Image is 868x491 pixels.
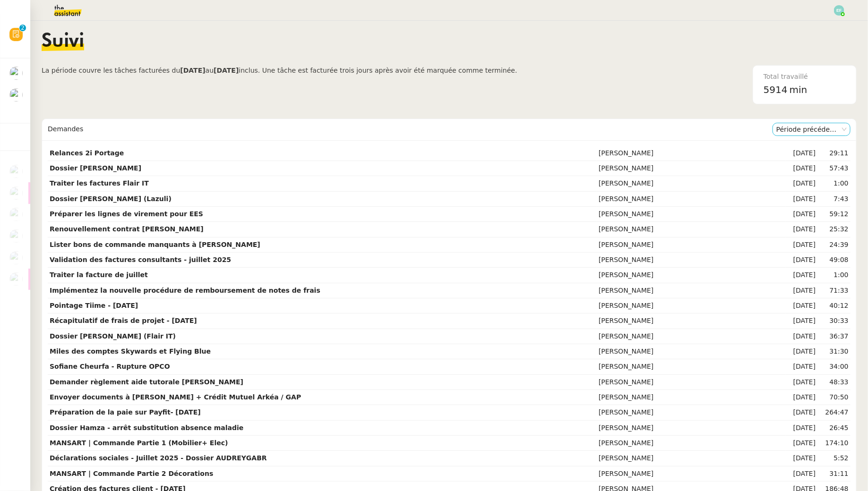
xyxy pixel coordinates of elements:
[50,332,176,340] strong: Dossier [PERSON_NAME] (Flair IT)
[817,283,851,298] td: 71:33
[817,268,851,283] td: 1:00
[786,176,817,191] td: [DATE]
[214,67,239,74] b: [DATE]
[786,192,817,207] td: [DATE]
[50,271,148,279] strong: Traiter la facture de juillet
[786,283,817,298] td: [DATE]
[597,405,786,420] td: [PERSON_NAME]
[597,329,786,344] td: [PERSON_NAME]
[50,287,320,294] strong: Implémentez la nouvelle procédure de remboursement de notes de frais
[597,344,786,359] td: [PERSON_NAME]
[786,421,817,436] td: [DATE]
[9,88,23,102] img: users%2FQNmrJKjvCnhZ9wRJPnUNc9lj8eE3%2Favatar%2F5ca36b56-0364-45de-a850-26ae83da85f1
[786,207,817,222] td: [DATE]
[817,313,851,329] td: 30:33
[597,298,786,313] td: [PERSON_NAME]
[786,253,817,268] td: [DATE]
[786,161,817,176] td: [DATE]
[786,344,817,359] td: [DATE]
[42,32,84,51] span: Suivi
[786,313,817,329] td: [DATE]
[786,222,817,237] td: [DATE]
[50,225,204,233] strong: Renouvellement contrat [PERSON_NAME]
[597,283,786,298] td: [PERSON_NAME]
[597,359,786,374] td: [PERSON_NAME]
[597,161,786,176] td: [PERSON_NAME]
[786,237,817,253] td: [DATE]
[9,251,23,264] img: users%2FutyFSk64t3XkVZvBICD9ZGkOt3Y2%2Favatar%2F51cb3b97-3a78-460b-81db-202cf2efb2f3
[817,176,851,191] td: 1:00
[786,146,817,161] td: [DATE]
[597,192,786,207] td: [PERSON_NAME]
[239,67,517,74] span: inclus. Une tâche est facturée trois jours après avoir été marquée comme terminée.
[9,67,23,80] img: users%2FlEKjZHdPaYMNgwXp1mLJZ8r8UFs1%2Favatar%2F1e03ee85-bb59-4f48-8ffa-f076c2e8c285
[786,268,817,283] td: [DATE]
[9,229,23,243] img: users%2FSg6jQljroSUGpSfKFUOPmUmNaZ23%2Favatar%2FUntitled.png
[817,329,851,344] td: 36:37
[50,439,228,447] strong: MANSART | Commande Partie 1 (Mobilier+ Elec)
[817,451,851,466] td: 5:52
[786,390,817,405] td: [DATE]
[786,436,817,451] td: [DATE]
[817,161,851,176] td: 57:43
[817,359,851,374] td: 34:00
[817,146,851,161] td: 29:11
[50,179,149,187] strong: Traiter les factures Flair IT
[764,84,788,95] span: 5914
[776,123,847,135] nz-select-item: Période précédente
[50,408,201,416] strong: Préparation de la paie sur Payfit- [DATE]
[50,454,267,462] strong: Déclarations sociales - Juillet 2025 - Dossier AUDREYGABR
[50,378,243,386] strong: Demander règlement aide tutorale [PERSON_NAME]
[48,120,773,139] div: Demandes
[597,436,786,451] td: [PERSON_NAME]
[9,272,23,286] img: users%2FSg6jQljroSUGpSfKFUOPmUmNaZ23%2Favatar%2FUntitled.png
[786,359,817,374] td: [DATE]
[50,241,260,248] strong: Lister bons de commande manquants à [PERSON_NAME]
[786,405,817,420] td: [DATE]
[50,164,141,172] strong: Dossier [PERSON_NAME]
[50,424,243,432] strong: Dossier Hamza - arrêt substitution absence maladie
[786,375,817,390] td: [DATE]
[817,253,851,268] td: 49:08
[597,207,786,222] td: [PERSON_NAME]
[786,451,817,466] td: [DATE]
[597,268,786,283] td: [PERSON_NAME]
[597,466,786,482] td: [PERSON_NAME]
[42,67,180,74] span: La période couvre les tâches facturées du
[817,421,851,436] td: 26:45
[817,390,851,405] td: 70:50
[9,208,23,221] img: users%2FSg6jQljroSUGpSfKFUOPmUmNaZ23%2Favatar%2FUntitled.png
[50,195,172,203] strong: Dossier [PERSON_NAME] (Lazuli)
[206,67,214,74] span: au
[597,313,786,329] td: [PERSON_NAME]
[19,25,26,31] nz-badge-sup: 2
[9,165,23,178] img: users%2FfjlNmCTkLiVoA3HQjY3GA5JXGxb2%2Favatar%2Fstarofservice_97480retdsc0392.png
[817,207,851,222] td: 59:12
[786,329,817,344] td: [DATE]
[597,176,786,191] td: [PERSON_NAME]
[597,253,786,268] td: [PERSON_NAME]
[180,67,205,74] b: [DATE]
[817,192,851,207] td: 7:43
[786,466,817,482] td: [DATE]
[817,298,851,313] td: 40:12
[50,470,213,477] strong: MANSART | Commande Partie 2 Décorations
[50,210,203,218] strong: Préparer les lignes de virement pour EES
[597,390,786,405] td: [PERSON_NAME]
[597,421,786,436] td: [PERSON_NAME]
[597,375,786,390] td: [PERSON_NAME]
[817,222,851,237] td: 25:32
[790,82,808,98] span: min
[817,344,851,359] td: 31:30
[50,347,211,355] strong: Miles des comptes Skywards et Flying Blue
[834,5,844,16] img: svg
[597,451,786,466] td: [PERSON_NAME]
[50,256,231,263] strong: Validation des factures consultants - juillet 2025
[786,298,817,313] td: [DATE]
[21,25,25,33] p: 2
[817,436,851,451] td: 174:10
[9,186,23,200] img: users%2FSg6jQljroSUGpSfKFUOPmUmNaZ23%2Favatar%2FUntitled.png
[817,375,851,390] td: 48:33
[817,466,851,482] td: 31:11
[817,405,851,420] td: 264:47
